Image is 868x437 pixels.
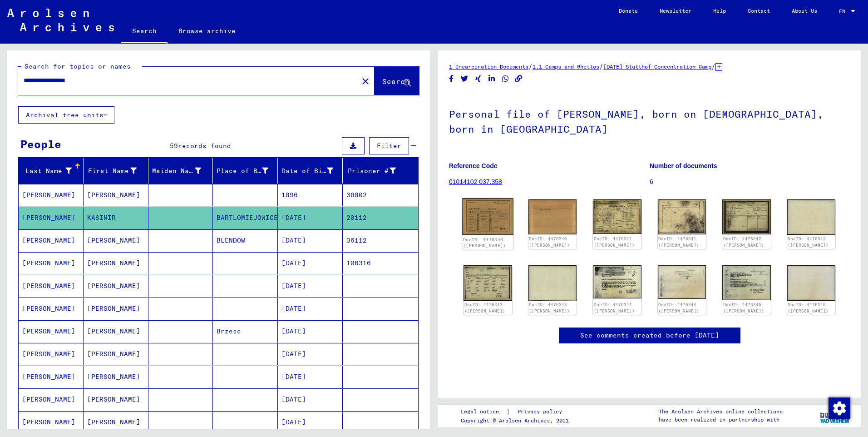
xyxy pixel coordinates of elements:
[121,20,168,44] a: Search
[84,388,148,411] mat-cell: [PERSON_NAME]
[84,229,148,252] mat-cell: [PERSON_NAME]
[278,411,343,433] mat-cell: [DATE]
[463,237,506,248] a: DocID: 4476340 ([PERSON_NAME])
[25,62,131,70] mat-label: Search for topics or names
[723,236,764,248] a: DocID: 4476342 ([PERSON_NAME])
[213,320,278,343] mat-cell: Brzesc
[593,265,641,298] img: 001.jpg
[514,73,523,84] button: Copy link
[170,142,178,150] span: 59
[343,252,418,274] mat-cell: 106316
[818,404,852,427] img: yv_logo.png
[87,166,137,176] div: First Name
[650,162,717,169] b: Number of documents
[464,265,512,301] img: 001.jpg
[449,178,502,185] a: 01014102 037.358
[278,388,343,411] mat-cell: [DATE]
[278,252,343,274] mat-cell: [DATE]
[343,158,418,184] mat-header-cell: Prisoner #
[19,229,84,252] mat-cell: [PERSON_NAME]
[19,366,84,388] mat-cell: [PERSON_NAME]
[529,302,570,313] a: DocID: 4476343 ([PERSON_NAME])
[788,302,829,313] a: DocID: 4476345 ([PERSON_NAME])
[787,199,836,235] img: 002.jpg
[722,265,771,301] img: 001.jpg
[278,366,343,388] mat-cell: [DATE]
[449,63,528,70] a: 1 Incarceration Documents
[19,184,84,206] mat-cell: [PERSON_NAME]
[278,298,343,320] mat-cell: [DATE]
[343,207,418,229] mat-cell: 20112
[18,106,114,124] button: Archival tree units
[346,166,396,176] div: Prisoner #
[529,236,570,248] a: DocID: 4476340 ([PERSON_NAME])
[19,158,84,184] mat-header-cell: Last Name
[787,265,836,301] img: 002.jpg
[528,265,577,301] img: 002.jpg
[461,417,573,425] p: Copyright © Arolsen Archives, 2021
[22,166,72,176] div: Last Name
[461,407,506,417] a: Legal notice
[528,62,533,70] span: /
[281,166,333,176] div: Date of Birth
[19,252,84,274] mat-cell: [PERSON_NAME]
[84,252,148,274] mat-cell: [PERSON_NAME]
[84,158,148,184] mat-header-cell: First Name
[168,20,247,42] a: Browse archive
[449,93,850,148] h1: Personal file of [PERSON_NAME], born on [DEMOGRAPHIC_DATA], born in [GEOGRAPHIC_DATA]
[148,158,213,184] mat-header-cell: Maiden Name
[278,320,343,343] mat-cell: [DATE]
[599,62,603,70] span: /
[278,207,343,229] mat-cell: [DATE]
[593,199,641,234] img: 001.jpg
[19,275,84,297] mat-cell: [PERSON_NAME]
[7,9,114,31] img: Arolsen_neg.svg
[375,67,419,95] button: Search
[87,164,148,178] div: First Name
[278,343,343,365] mat-cell: [DATE]
[580,331,719,340] a: See comments created before [DATE]
[213,207,278,229] mat-cell: BARTLOMIEJOWICE
[594,302,635,313] a: DocID: 4476344 ([PERSON_NAME])
[462,199,513,235] img: 001.jpg
[594,236,635,248] a: DocID: 4476341 ([PERSON_NAME])
[281,164,345,178] div: Date of Birth
[658,236,699,248] a: DocID: 4476341 ([PERSON_NAME])
[658,265,706,299] img: 002.jpg
[382,77,409,86] span: Search
[473,73,483,84] button: Share on Xing
[447,73,456,84] button: Share on Facebook
[178,142,231,150] span: records found
[19,320,84,343] mat-cell: [PERSON_NAME]
[343,184,418,206] mat-cell: 36802
[84,184,148,206] mat-cell: [PERSON_NAME]
[19,343,84,365] mat-cell: [PERSON_NAME]
[278,184,343,206] mat-cell: 1896
[213,158,278,184] mat-header-cell: Place of Birth
[84,207,148,229] mat-cell: KASIMIR
[84,366,148,388] mat-cell: [PERSON_NAME]
[711,62,715,70] span: /
[84,411,148,433] mat-cell: [PERSON_NAME]
[658,199,706,234] img: 002.jpg
[217,164,280,178] div: Place of Birth
[723,302,764,313] a: DocID: 4476345 ([PERSON_NAME])
[356,72,375,90] button: Clear
[369,137,409,154] button: Filter
[84,320,148,343] mat-cell: [PERSON_NAME]
[20,136,61,152] div: People
[377,142,401,150] span: Filter
[658,302,699,313] a: DocID: 4476344 ([PERSON_NAME])
[487,73,497,84] button: Share on LinkedIn
[788,236,829,248] a: DocID: 4476342 ([PERSON_NAME])
[722,199,771,234] img: 001.jpg
[460,73,469,84] button: Share on Twitter
[829,397,850,419] img: Change consent
[152,166,202,176] div: Maiden Name
[84,275,148,297] mat-cell: [PERSON_NAME]
[650,177,850,187] p: 6
[346,164,407,178] div: Prisoner #
[278,275,343,297] mat-cell: [DATE]
[510,407,573,417] a: Privacy policy
[22,164,83,178] div: Last Name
